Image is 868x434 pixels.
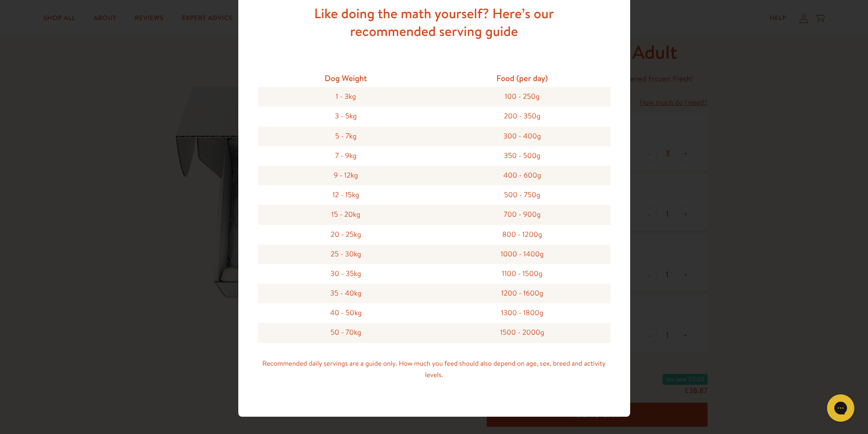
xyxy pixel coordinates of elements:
div: 500 - 750g [434,185,611,205]
div: 9 - 12kg [258,166,434,185]
div: 1200 - 1600g [434,284,611,303]
div: 800 - 1200g [434,225,611,245]
div: 400 - 600g [434,166,611,185]
div: 20 - 25kg [258,225,434,245]
div: 3 - 5kg [258,107,434,126]
h3: Like doing the math yourself? Here’s our recommended serving guide [288,5,580,40]
div: 300 - 400g [434,127,611,146]
div: 50 - 70kg [258,323,434,342]
div: Dog Weight [258,69,434,87]
div: 12 - 15kg [258,185,434,205]
div: 25 - 30kg [258,245,434,264]
p: Recommended daily servings are a guide only. How much you feed should also depend on age, sex, br... [258,357,611,381]
div: 15 - 20kg [258,205,434,225]
div: 40 - 50kg [258,303,434,323]
div: 1100 - 1500g [434,264,611,284]
div: 7 - 9kg [258,146,434,166]
div: 1500 - 2000g [434,323,611,342]
div: 200 - 350g [434,107,611,126]
div: 1 - 3kg [258,87,434,107]
div: 350 - 500g [434,146,611,166]
iframe: Gorgias live chat messenger [822,391,859,425]
div: 1000 - 1400g [434,245,611,264]
div: 100 - 250g [434,87,611,107]
div: 35 - 40kg [258,284,434,303]
div: 5 - 7kg [258,127,434,146]
div: 1300 - 1800g [434,303,611,323]
div: 30 - 35kg [258,264,434,284]
div: 700 - 900g [434,205,611,225]
div: Food (per day) [434,69,611,87]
